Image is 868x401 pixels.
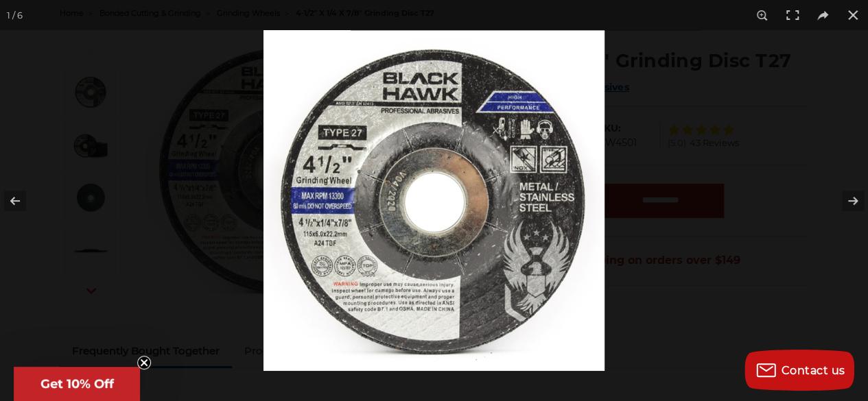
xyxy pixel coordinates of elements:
[820,167,868,235] button: Next (arrow right)
[14,367,140,401] div: Get 10% OffClose teaser
[782,364,845,377] span: Contact us
[40,376,114,391] span: Get 10% Off
[744,350,854,391] button: Contact us
[137,356,151,369] button: Close teaser
[263,30,605,371] img: Black_Hawk_4.5_Inch_Grinding_Wheel__17379.1702313137.jpg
